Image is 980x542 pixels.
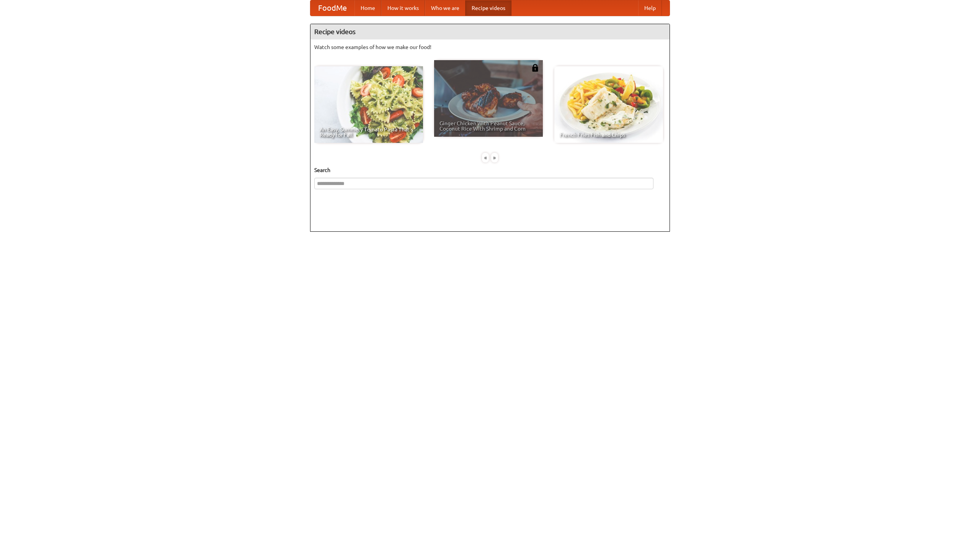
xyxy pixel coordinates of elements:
[314,66,423,143] a: An Easy, Summery Tomato Pasta That's Ready for Fall
[381,0,425,16] a: How it works
[482,153,489,162] div: «
[465,0,511,16] a: Recipe videos
[354,0,381,16] a: Home
[314,166,666,174] h5: Search
[491,153,498,162] div: »
[314,43,666,51] p: Watch some examples of how we make our food!
[320,127,418,138] span: An Easy, Summery Tomato Pasta That's Ready for Fall
[310,0,354,16] a: FoodMe
[638,0,662,16] a: Help
[531,64,539,72] img: 483408.png
[560,132,658,138] span: French Fries Fish and Chips
[310,24,670,39] h4: Recipe videos
[554,66,663,143] a: French Fries Fish and Chips
[425,0,465,16] a: Who we are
